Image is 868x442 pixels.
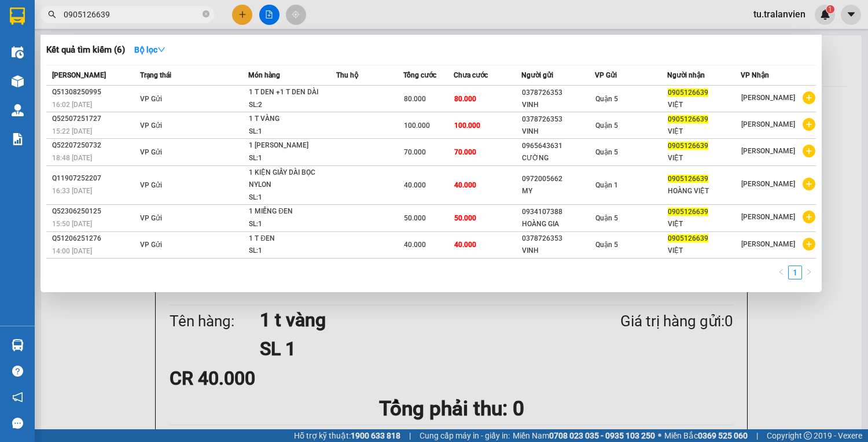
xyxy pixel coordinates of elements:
span: 70.000 [454,148,476,156]
div: SL: 2 [249,99,336,112]
button: right [802,266,816,279]
span: [PERSON_NAME] [741,147,795,155]
span: 15:22 [DATE] [52,127,92,135]
span: Thu hộ [336,71,358,79]
div: VIỆT [668,99,740,111]
div: VINH [522,126,594,138]
span: Chưa cước [454,71,488,79]
span: close-circle [203,10,209,17]
span: 50.000 [404,214,426,222]
span: 15:50 [DATE] [52,220,92,228]
div: VIỆT [668,245,740,257]
img: warehouse-icon [12,339,24,351]
h3: Kết quả tìm kiếm ( 6 ) [46,44,125,56]
span: 100.000 [454,121,480,130]
span: VP Gửi [140,148,162,156]
div: HOÀNG VIỆT [668,185,740,197]
span: VP Nhận [741,71,769,79]
span: VP Gửi [140,241,162,249]
span: message [12,418,23,429]
span: [PERSON_NAME] [741,240,795,248]
span: right [806,268,812,275]
span: Người nhận [667,71,705,79]
span: 40.000 [454,241,476,249]
span: VP Gửi [140,214,162,222]
span: plus-circle [803,178,815,190]
span: close-circle [203,9,209,20]
div: 0934107388 [522,206,594,218]
li: Previous Page [774,266,788,279]
span: Quận 5 [595,95,618,103]
span: plus-circle [803,118,815,131]
span: down [157,46,165,54]
div: SL: 1 [249,245,336,257]
li: (c) 2017 [97,55,159,69]
li: 1 [788,266,802,279]
b: [DOMAIN_NAME] [97,44,159,53]
div: Q52507251727 [52,113,137,125]
span: VP Gửi [140,95,162,103]
div: 1 [PERSON_NAME] [249,139,336,152]
span: 80.000 [404,95,426,103]
span: VP Gửi [140,121,162,130]
span: Quận 5 [595,148,618,156]
span: Trạng thái [140,71,171,79]
span: [PERSON_NAME] [741,180,795,188]
span: Quận 5 [595,121,618,130]
img: warehouse-icon [12,75,24,87]
strong: Bộ lọc [134,45,165,54]
div: Q51206251276 [52,233,137,245]
div: Q52306250125 [52,205,137,218]
div: SL: 1 [249,152,336,165]
span: [PERSON_NAME] [741,94,795,102]
span: 100.000 [404,121,430,130]
img: logo-vxr [10,8,25,25]
span: 0905126639 [668,115,708,123]
div: Q11907252207 [52,172,137,185]
span: 40.000 [404,181,426,189]
span: plus-circle [803,211,815,223]
div: VIỆT [668,152,740,164]
div: HOÀNG GIA [522,218,594,230]
div: Q52207250732 [52,139,137,152]
span: Quận 1 [595,181,618,189]
div: 0972005662 [522,173,594,185]
span: 50.000 [454,214,476,222]
span: 16:33 [DATE] [52,187,92,195]
span: 0905126639 [668,142,708,150]
li: Next Page [802,266,816,279]
div: 1 KIỆN GIẤY DÀI BỌC NYLON [249,167,336,191]
div: Q51308250995 [52,86,137,98]
a: 1 [789,266,801,279]
div: MY [522,185,594,197]
span: 0905126639 [668,208,708,216]
div: SL: 1 [249,191,336,204]
span: Món hàng [248,71,280,79]
span: 0905126639 [668,234,708,242]
div: 0378726353 [522,113,594,126]
span: 40.000 [404,241,426,249]
span: plus-circle [803,145,815,157]
div: VINH [522,99,594,111]
img: warehouse-icon [12,104,24,116]
div: 0965643631 [522,140,594,152]
span: 0905126639 [668,175,708,183]
span: [PERSON_NAME] [741,213,795,221]
div: 1 T DEN +1 T DEN DÀI [249,86,336,99]
span: left [778,268,785,275]
span: plus-circle [803,91,815,104]
div: 1 T ĐEN [249,233,336,245]
div: 1 MIẾNG ĐEN [249,205,336,218]
div: 0378726353 [522,87,594,99]
span: Quận 5 [595,241,618,249]
div: VINH [522,245,594,257]
span: 70.000 [404,148,426,156]
span: 18:48 [DATE] [52,154,92,162]
span: 16:02 [DATE] [52,101,92,109]
span: [PERSON_NAME] [741,120,795,128]
span: VP Gửi [595,71,617,79]
input: Tìm tên, số ĐT hoặc mã đơn [64,8,200,21]
span: search [48,10,56,19]
div: 0378726353 [522,233,594,245]
button: Bộ lọcdown [125,40,175,59]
